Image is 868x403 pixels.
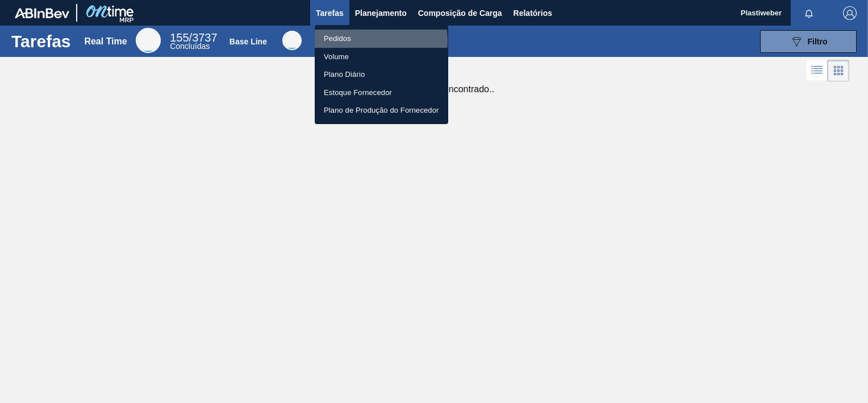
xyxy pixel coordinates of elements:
a: Estoque Fornecedor [315,84,448,102]
a: Volume [315,48,448,66]
a: Plano de Produção do Fornecedor [315,101,448,120]
a: Plano Diário [315,65,448,84]
a: Pedidos [315,30,448,48]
